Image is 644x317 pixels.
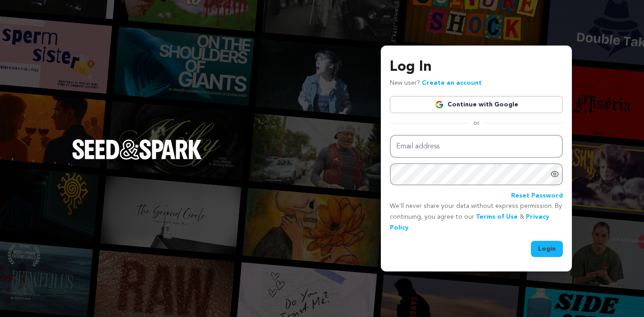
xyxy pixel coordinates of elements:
input: Email address [390,135,563,158]
button: Login [531,241,563,257]
img: Seed&Spark Logo [72,139,202,159]
a: Terms of Use [476,214,518,220]
span: or [468,119,485,128]
a: Show password as plain text. Warning: this will display your password on the screen. [550,170,559,179]
img: Google logo [435,100,444,109]
a: Reset Password [511,191,563,202]
p: New user? [390,78,482,89]
a: Seed&Spark Homepage [72,139,202,177]
a: Continue with Google [390,96,563,113]
a: Privacy Policy [390,214,549,231]
h3: Log In [390,56,563,78]
p: We’ll never share your data without express permission. By continuing, you agree to our & . [390,201,563,233]
a: Create an account [422,80,482,86]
